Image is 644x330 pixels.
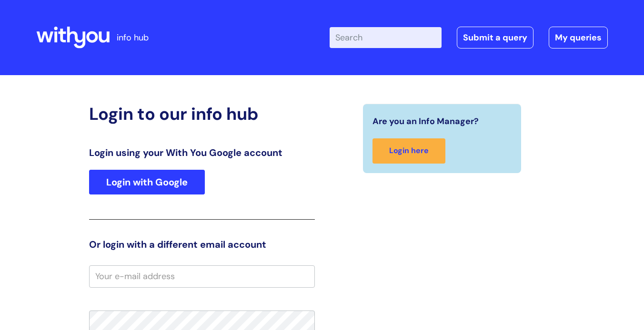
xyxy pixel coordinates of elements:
h3: Or login with a different email account [89,239,315,250]
h2: Login to our info hub [89,104,315,124]
input: Search [330,27,442,48]
a: Login with Google [89,170,205,194]
a: Login here [372,138,445,164]
a: Submit a query [457,27,533,49]
p: info hub [117,30,149,45]
a: My queries [549,27,608,49]
h3: Login using your With You Google account [89,147,315,158]
span: Are you an Info Manager? [372,114,479,129]
input: Your e-mail address [89,265,315,287]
